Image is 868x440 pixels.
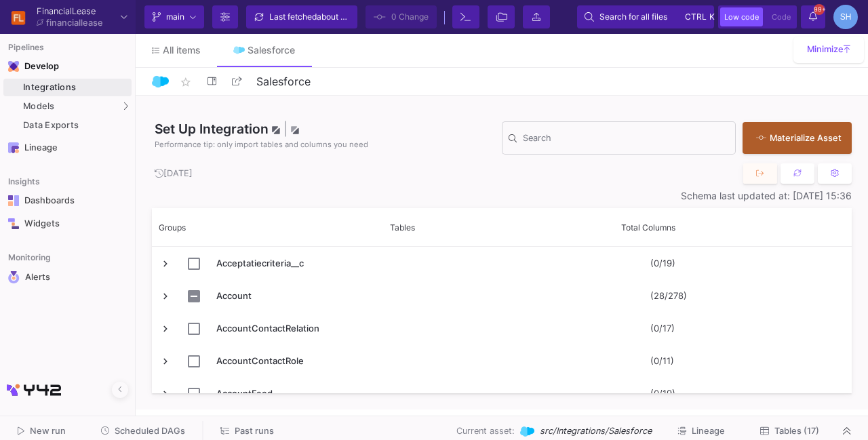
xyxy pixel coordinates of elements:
span: main [166,7,184,27]
span: Current asset: [456,424,515,437]
span: Low code [724,12,759,22]
span: AccountContactRole [216,345,374,377]
span: Performance tip: only import tables and columns you need [155,139,368,151]
div: Salesforce [248,45,295,56]
span: 99+ [814,4,825,15]
y42-import-column-renderer: (28/278) [650,290,687,301]
span: [DATE] [155,168,193,178]
div: Materialize Asset [756,132,831,144]
span: AccountFeed [216,378,374,409]
img: Salesforce [520,424,534,439]
div: SH [833,5,858,29]
span: Lineage [692,426,725,436]
span: Acceptatiecriteria__c [216,247,374,279]
span: Tables (17) [774,426,819,436]
div: Press SPACE to select this row. [152,247,846,279]
div: financiallease [46,18,103,27]
button: SH [829,5,858,29]
div: Integrations [23,82,128,93]
span: Past runs [235,426,274,436]
button: Low code [720,7,763,26]
img: Navigation icon [8,271,20,283]
span: Groups [159,222,186,233]
button: main [144,5,204,28]
span: All items [163,45,201,56]
img: Navigation icon [8,195,19,206]
span: Tables [390,222,415,233]
img: GqBB3sYz5Cjd0wdlerL82zSOkAwI3ybqdSLWwX09.png [8,7,28,27]
img: Tab icon [233,45,245,56]
span: Scheduled DAGs [115,426,185,436]
span: New run [30,426,66,436]
span: src/Integrations/Salesforce [540,424,652,437]
div: Data Exports [23,120,128,131]
y42-import-column-renderer: (0/17) [650,323,675,334]
div: FinancialLease [37,7,103,16]
span: Models [23,101,55,112]
span: k [709,9,715,25]
div: Set Up Integration [152,119,502,157]
div: Press SPACE to select this row. [152,312,846,344]
span: Total Columns [621,222,675,233]
div: Alerts [25,271,113,283]
div: Lineage [24,142,113,153]
div: Press SPACE to select this row. [152,279,846,312]
button: ctrlk [681,9,707,25]
img: Navigation icon [8,61,19,72]
span: | [283,121,288,137]
div: Press SPACE to select this row. [152,377,846,409]
button: 99+ [801,5,825,28]
img: Logo [152,73,169,90]
span: about 1 hour ago [317,12,380,22]
div: Develop [24,61,45,72]
a: Navigation iconLineage [3,137,132,159]
span: AccountContactRelation [216,313,374,344]
y42-import-column-renderer: (0/11) [650,355,674,366]
img: Navigation icon [8,142,19,153]
y42-import-column-renderer: (0/19) [650,388,675,399]
y42-import-column-renderer: (0/19) [650,258,675,268]
a: Navigation iconDashboards [3,190,132,212]
a: Integrations [3,79,132,96]
span: Search for all files [599,7,667,27]
a: Navigation iconAlerts [3,266,132,289]
button: [DATE] [152,163,195,184]
div: Last fetched [269,7,351,27]
a: Data Exports [3,117,132,134]
div: Press SPACE to select this row. [152,344,846,377]
button: Search for all filesctrlk [577,5,714,28]
button: Last fetchedabout 1 hour ago [246,5,357,28]
div: Schema last updated at: [DATE] 15:36 [152,191,852,201]
mat-expansion-panel-header: Navigation iconDevelop [3,56,132,77]
input: Search for Tables, Columns, etc. [523,135,729,146]
span: Code [772,12,791,22]
div: Dashboards [24,195,113,206]
a: Navigation iconWidgets [3,213,132,235]
div: Widgets [24,218,113,229]
img: Navigation icon [8,218,19,229]
span: ctrl [685,9,707,25]
button: Materialize Asset [743,122,852,154]
mat-icon: star_border [178,74,194,90]
span: Account [216,280,374,312]
button: Code [768,7,795,26]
